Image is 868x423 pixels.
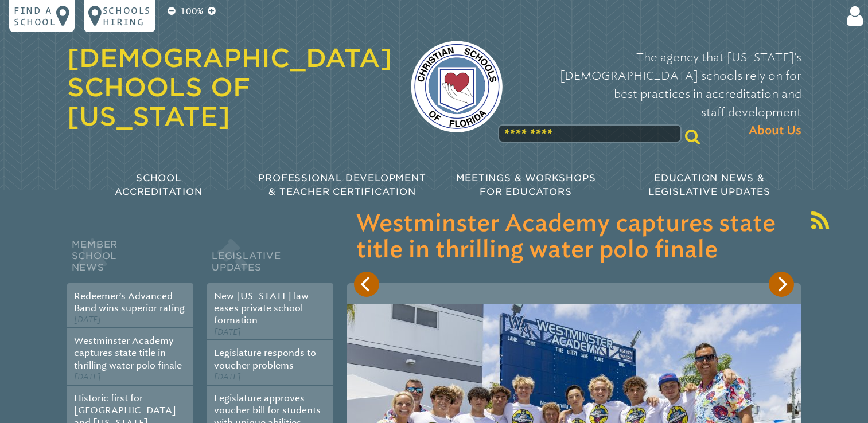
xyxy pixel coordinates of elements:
a: New [US_STATE] law eases private school formation [214,291,309,326]
span: Education News & Legislative Updates [648,173,770,197]
a: Westminster Academy captures state title in thrilling water polo finale [74,335,182,371]
button: Next [769,272,794,297]
p: Find a school [14,5,56,28]
button: Previous [354,272,379,297]
a: [DEMOGRAPHIC_DATA] Schools of [US_STATE] [67,43,392,131]
p: Schools Hiring [103,5,151,28]
p: 100% [178,5,205,18]
a: Legislature responds to voucher problems [214,347,316,370]
a: Redeemer’s Advanced Band wins superior rating [74,291,185,314]
span: About Us [749,122,801,140]
h2: Legislative Updates [207,236,333,283]
span: [DATE] [214,327,241,337]
span: [DATE] [74,315,101,324]
h2: Member School News [67,236,193,283]
span: [DATE] [214,372,241,382]
h3: Westminster Academy captures state title in thrilling water polo finale [356,211,792,264]
span: School Accreditation [115,173,202,197]
span: [DATE] [74,372,101,382]
span: Meetings & Workshops for Educators [456,173,596,197]
img: csf-logo-web-colors.png [411,41,503,132]
p: The agency that [US_STATE]’s [DEMOGRAPHIC_DATA] schools rely on for best practices in accreditati... [521,48,801,140]
span: Professional Development & Teacher Certification [258,173,426,197]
